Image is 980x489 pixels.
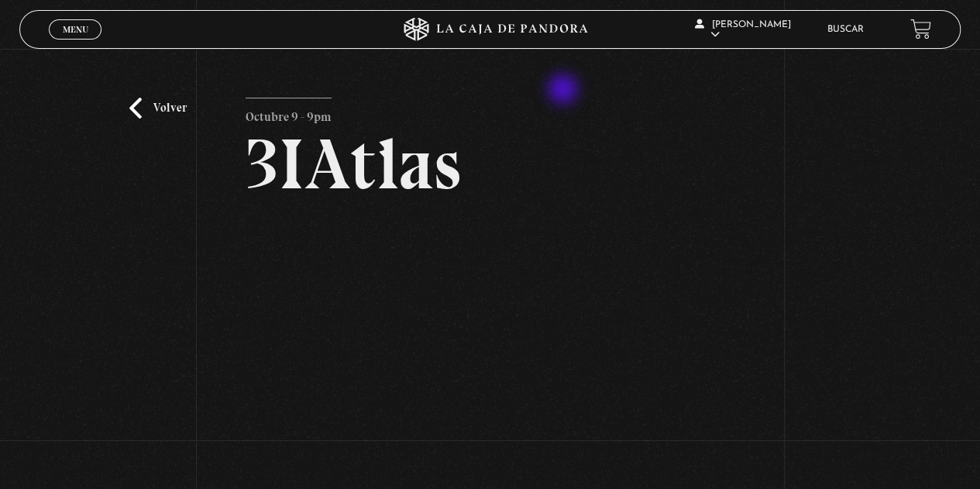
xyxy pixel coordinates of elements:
[246,98,332,129] p: Octubre 9 - 9pm
[57,37,94,48] span: Cerrar
[827,25,864,34] a: Buscar
[910,19,931,40] a: View your shopping cart
[63,25,88,34] span: Menu
[129,98,187,119] a: Volver
[246,129,734,200] h2: 3IAtlas
[695,20,791,40] span: [PERSON_NAME]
